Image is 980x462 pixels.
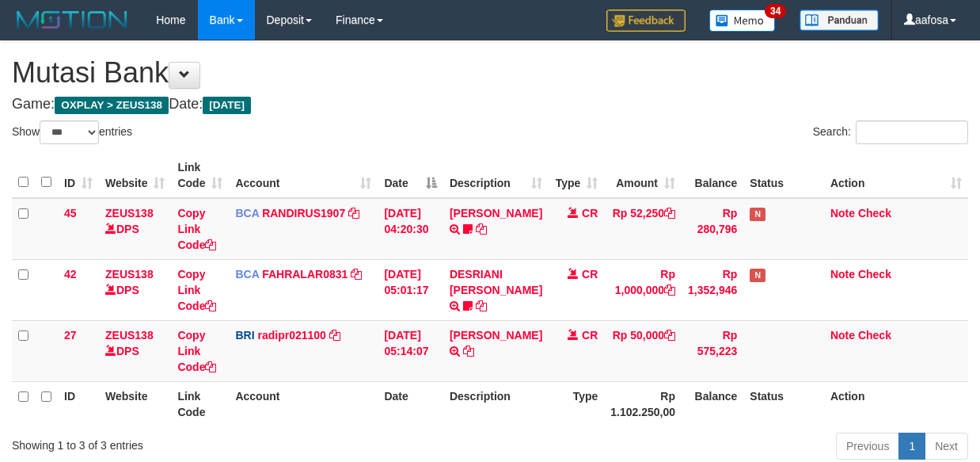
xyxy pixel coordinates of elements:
h4: Game: Date: [12,97,968,113]
span: CR [582,268,598,281]
a: radipr021100 [257,329,325,342]
a: Copy FAHRALAR0831 to clipboard [351,268,362,281]
td: Rp 575,223 [682,320,743,381]
span: CR [582,329,598,342]
td: [DATE] 05:14:07 [378,320,443,381]
th: Link Code [171,381,229,426]
td: Rp 1,352,946 [682,259,743,320]
th: Balance [682,381,743,426]
th: Rp 1.102.250,00 [604,381,682,426]
a: Copy Link Code [177,329,216,373]
span: CR [582,207,598,220]
th: ID [58,381,99,426]
th: Action: activate to sort column ascending [824,153,968,198]
th: Account: activate to sort column ascending [229,153,378,198]
a: Next [925,433,968,460]
td: [DATE] 04:20:30 [378,198,443,260]
span: 27 [64,329,77,342]
td: DPS [99,259,171,320]
span: BCA [235,268,259,281]
th: ID: activate to sort column ascending [58,153,99,198]
a: Copy Link Code [177,207,216,251]
a: Copy Rp 1,000,000 to clipboard [664,284,675,296]
a: Copy radipr021100 to clipboard [329,329,340,342]
th: Amount: activate to sort column ascending [604,153,682,198]
a: Copy Rp 52,250 to clipboard [664,207,675,220]
input: Search: [856,120,968,144]
a: Copy DANA TEGARJALERPR to clipboard [463,345,474,357]
th: Type [549,381,604,426]
label: Show entries [12,120,132,144]
a: 1 [898,433,925,460]
select: Showentries [40,120,99,144]
a: [PERSON_NAME] [450,207,542,220]
h1: Mutasi Bank [12,57,968,89]
a: ZEUS138 [105,207,154,220]
a: Check [858,207,891,220]
a: [PERSON_NAME] [450,329,542,342]
th: Date [378,381,443,426]
td: Rp 52,250 [604,198,682,260]
img: Feedback.jpg [606,10,686,32]
span: Has Note [750,208,765,221]
span: OXPLAY > ZEUS138 [55,97,169,114]
th: Balance [682,153,743,198]
th: Website: activate to sort column ascending [99,153,171,198]
a: ZEUS138 [105,329,154,342]
a: Copy DESRIANI NATALIS T to clipboard [476,300,487,312]
a: Previous [836,433,899,460]
a: Copy Link Code [177,268,216,312]
a: Copy TENNY SETIAWAN to clipboard [476,223,487,235]
span: BRI [235,329,254,342]
a: FAHRALAR0831 [262,268,348,281]
th: Account [229,381,378,426]
label: Search: [813,120,968,144]
a: Note [830,207,855,220]
span: Has Note [750,269,765,282]
td: Rp 280,796 [682,198,743,260]
span: [DATE] [203,97,251,114]
th: Action [824,381,968,426]
td: Rp 1,000,000 [604,259,682,320]
th: Type: activate to sort column ascending [549,153,604,198]
img: MOTION_logo.png [12,8,132,32]
th: Status [743,153,824,198]
th: Description [443,381,549,426]
a: Note [830,268,855,281]
th: Link Code: activate to sort column ascending [171,153,229,198]
a: Check [858,268,891,281]
td: Rp 50,000 [604,320,682,381]
img: Button%20Memo.svg [709,10,776,32]
span: 34 [765,4,786,18]
a: Copy RANDIRUS1907 to clipboard [348,207,359,220]
span: BCA [235,207,259,220]
td: [DATE] 05:01:17 [378,259,443,320]
a: Check [858,329,891,342]
span: 42 [64,268,77,281]
a: Copy Rp 50,000 to clipboard [664,329,675,342]
td: DPS [99,320,171,381]
a: Note [830,329,855,342]
a: ZEUS138 [105,268,154,281]
th: Description: activate to sort column ascending [443,153,549,198]
td: DPS [99,198,171,260]
span: 45 [64,207,77,220]
th: Date: activate to sort column descending [378,153,443,198]
th: Website [99,381,171,426]
img: panduan.png [800,10,879,31]
th: Status [743,381,824,426]
a: DESRIANI [PERSON_NAME] [450,268,542,296]
a: RANDIRUS1907 [262,207,345,220]
div: Showing 1 to 3 of 3 entries [12,431,397,453]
